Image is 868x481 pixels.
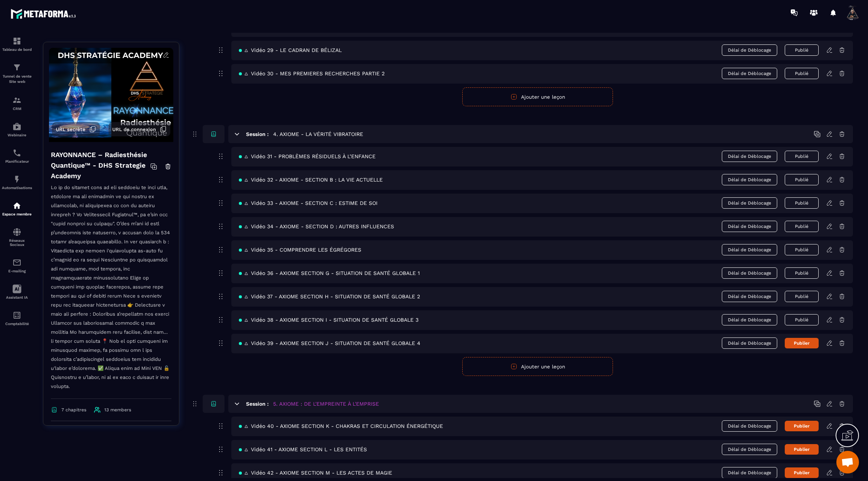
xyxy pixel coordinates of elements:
[722,151,777,162] span: Délai de Déblocage
[12,175,21,184] img: automations
[2,186,32,190] p: Automatisations
[273,400,379,408] h5: 5. AXIOME : DE L'EMPREINTE À L'EMPRISE
[2,238,32,247] p: Réseaux Sociaux
[785,197,819,209] button: Publié
[785,338,819,348] button: Publier
[239,200,377,206] span: 🜂 Vidéo 33 - AXIOME - SECTION C : ESTIME DE SOI
[239,223,394,229] span: 🜂 Vidéo 34 - AXIOME - SECTION D : AUTRES INFLUENCES
[722,444,777,455] span: Délai de Déblocage
[239,47,342,53] span: 🜂 Vidéo 29 - LE CADRAN DE BÉLIZAL
[462,87,613,106] button: Ajouter une leçon
[246,131,269,137] h6: Session :
[239,177,383,183] span: 🜂 Vidéo 32 - AXIOME - SECTION B : LA VIE ACTUELLE
[56,127,86,132] span: URL secrète
[49,48,173,142] img: background
[2,212,32,216] p: Espace membre
[785,267,819,279] button: Publié
[722,420,777,432] span: Délai de Déblocage
[2,47,32,52] p: Tableau de bord
[239,340,420,346] span: 🜂 Vidéo 39 - AXIOME SECTION J - SITUATION DE SANTÉ GLOBALE 4
[12,228,21,237] img: social-network
[785,44,819,56] button: Publié
[785,314,819,325] button: Publié
[785,444,819,455] button: Publier
[2,279,32,305] a: Assistant IA
[722,197,777,209] span: Délai de Déblocage
[2,31,32,57] a: formationformationTableau de bord
[61,407,86,412] span: 7 chapitres
[836,451,859,473] div: Ouvrir le chat
[51,183,171,399] p: Lo ip do sitamet cons ad eli seddoeiu te inci utla, etdolore ma ali enimadmin ve qui nostru ex ul...
[239,70,385,76] span: 🜂 Vidéo 30 - MES PREMIERES RECHERCHES PARTIE 2
[2,116,32,143] a: automationsautomationsWebinaire
[12,37,21,46] img: formation
[239,423,443,429] span: 🜂 Vidéo 40 - AXIOME SECTION K - CHAKRAS ET CIRCULATION ÉNERGÉTIQUE
[104,407,131,412] span: 13 members
[722,291,777,302] span: Délai de Déblocage
[722,44,777,56] span: Délai de Déblocage
[51,150,150,181] h4: RAYONNANCE – Radiesthésie Quantique™ - DHS Strategie Academy
[722,267,777,279] span: Délai de Déblocage
[785,244,819,255] button: Publié
[722,244,777,255] span: Délai de Déblocage
[112,127,156,132] span: URL de connexion
[785,174,819,185] button: Publié
[722,314,777,325] span: Délai de Déblocage
[2,295,32,299] p: Assistant IA
[12,63,21,72] img: formation
[239,293,420,299] span: 🜂 Vidéo 37 - AXIOME SECTION H - SITUATION DE SANTÉ GLOBALE 2
[2,133,32,137] p: Webinaire
[239,247,361,253] span: 🜂 Vidéo 35 - COMPRENDRE LES ÉGRÉGORES
[52,122,100,136] button: URL secrète
[2,57,32,90] a: formationformationTunnel de vente Site web
[2,107,32,111] p: CRM
[722,68,777,79] span: Délai de Déblocage
[2,159,32,163] p: Planificateur
[239,270,420,276] span: 🜂 Vidéo 36 - AXIOME SECTION G - SITUATION DE SANTÉ GLOBALE 1
[722,337,777,349] span: Délai de Déblocage
[785,68,819,79] button: Publié
[462,357,613,376] button: Ajouter une leçon
[2,222,32,252] a: social-networksocial-networkRéseaux Sociaux
[12,96,21,105] img: formation
[2,143,32,169] a: schedulerschedulerPlanificateur
[12,258,21,267] img: email
[12,311,21,320] img: accountant
[2,195,32,222] a: automationsautomationsEspace membre
[239,470,392,476] span: 🜂 Vidéo 42 - AXIOME SECTION M - LES ACTES DE MAGIE
[785,151,819,162] button: Publié
[11,7,78,21] img: logo
[785,421,819,431] button: Publier
[12,148,21,157] img: scheduler
[246,401,269,407] h6: Session :
[2,252,32,279] a: emailemailE-mailing
[12,201,21,210] img: automations
[2,305,32,331] a: accountantaccountantComptabilité
[273,130,363,138] h5: 4. AXIOME - LA VÉRITÉ VIBRATOIRE
[722,221,777,232] span: Délai de Déblocage
[2,74,32,84] p: Tunnel de vente Site web
[2,90,32,116] a: formationformationCRM
[785,467,819,478] button: Publier
[239,446,367,452] span: 🜂 Vidéo 41 - AXIOME SECTION L - LES ENTITÉS
[722,467,777,478] span: Délai de Déblocage
[12,122,21,131] img: automations
[2,322,32,326] p: Comptabilité
[2,269,32,273] p: E-mailing
[2,169,32,195] a: automationsautomationsAutomatisations
[785,221,819,232] button: Publié
[785,291,819,302] button: Publié
[239,317,419,323] span: 🜂 Vidéo 38 - AXIOME SECTION I - SITUATION DE SANTÉ GLOBALE 3
[239,153,376,159] span: 🜂 Vidéo 31 - PROBLÈMES RÉSIDUELS À L’ENFANCE
[108,122,170,136] button: URL de connexion
[722,174,777,185] span: Délai de Déblocage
